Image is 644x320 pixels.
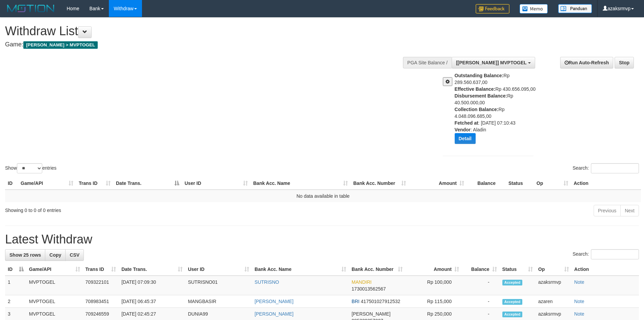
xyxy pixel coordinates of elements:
span: [[PERSON_NAME]] MVPTOGEL [456,60,527,65]
td: MVPTOGEL [26,295,83,308]
td: 709322101 [83,276,119,295]
th: Op: activate to sort column ascending [534,177,571,190]
span: Copy [49,252,61,258]
label: Search: [573,163,639,173]
a: Previous [594,205,621,216]
th: Trans ID: activate to sort column ascending [76,177,113,190]
span: Copy 1730013562567 to clipboard [352,286,386,292]
b: Collection Balance: [455,107,499,112]
img: MOTION_logo.png [5,3,56,14]
td: [DATE] 07:09:30 [119,276,185,295]
h1: Withdraw List [5,24,423,38]
td: SUTRISNO01 [185,276,252,295]
th: ID: activate to sort column descending [5,263,26,276]
th: Trans ID: activate to sort column ascending [83,263,119,276]
span: [PERSON_NAME] > MVPTOGEL [23,41,98,49]
input: Search: [591,249,639,259]
td: [DATE] 06:45:37 [119,295,185,308]
span: Accepted [502,280,523,285]
td: azaren [535,295,572,308]
a: Note [574,311,585,317]
th: Bank Acc. Name: activate to sort column ascending [252,263,349,276]
td: No data available in table [5,190,641,202]
a: Show 25 rows [5,249,45,261]
a: Stop [615,57,634,68]
td: Rp 115,000 [405,295,462,308]
span: Show 25 rows [9,252,41,258]
div: Showing 0 to 0 of 0 entries [5,204,263,214]
button: [[PERSON_NAME]] MVPTOGEL [452,57,535,68]
td: - [462,295,500,308]
td: azaksrmvp [535,276,572,295]
th: Action [572,263,639,276]
b: Vendor [455,127,471,132]
a: CSV [65,249,84,261]
th: Bank Acc. Number: activate to sort column ascending [349,263,405,276]
span: CSV [70,252,79,258]
a: Copy [45,249,66,261]
th: User ID: activate to sort column ascending [182,177,251,190]
img: Button%20Memo.svg [520,4,548,14]
b: Fetched at [455,120,478,126]
th: Balance [467,177,506,190]
th: Amount: activate to sort column ascending [409,177,467,190]
b: Effective Balance: [455,86,496,92]
span: [PERSON_NAME] [352,311,390,317]
span: BRI [352,299,359,304]
th: Status [506,177,534,190]
span: Accepted [502,299,523,305]
th: User ID: activate to sort column ascending [185,263,252,276]
td: Rp 100,000 [405,276,462,295]
div: PGA Site Balance / [403,57,452,68]
a: Note [574,279,585,285]
h1: Latest Withdraw [5,233,639,246]
th: Bank Acc. Name: activate to sort column ascending [251,177,351,190]
th: Date Trans.: activate to sort column ascending [119,263,185,276]
th: Game/API: activate to sort column ascending [18,177,76,190]
td: - [462,276,500,295]
th: Balance: activate to sort column ascending [462,263,500,276]
span: MANDIRI [352,279,372,285]
select: Showentries [17,163,42,173]
a: Note [574,299,585,304]
b: Outstanding Balance: [455,73,504,78]
div: Rp 289.560.637,00 Rp 430.656.095,00 Rp 40.500.000,00 Rp 4.048.096.685,00 : [DATE] 07:10:43 : Aladin [455,72,539,149]
td: MVPTOGEL [26,276,83,295]
label: Show entries [5,163,56,173]
td: MANGBASIR [185,295,252,308]
a: Run Auto-Refresh [560,57,613,68]
a: SUTRISNO [255,279,279,285]
th: Amount: activate to sort column ascending [405,263,462,276]
span: Accepted [502,312,523,317]
th: Op: activate to sort column ascending [535,263,572,276]
th: ID [5,177,18,190]
th: Date Trans.: activate to sort column descending [113,177,182,190]
a: [PERSON_NAME] [255,299,293,304]
input: Search: [591,163,639,173]
img: panduan.png [558,4,592,13]
img: Feedback.jpg [476,4,509,14]
label: Search: [573,249,639,259]
h4: Game: [5,41,423,48]
a: [PERSON_NAME] [255,311,293,317]
button: Detail [455,133,476,144]
th: Game/API: activate to sort column ascending [26,263,83,276]
th: Bank Acc. Number: activate to sort column ascending [351,177,409,190]
td: 708983451 [83,295,119,308]
th: Status: activate to sort column ascending [500,263,536,276]
th: Action [571,177,641,190]
b: Disbursement Balance: [455,93,507,99]
span: Copy 417501027912532 to clipboard [361,299,400,304]
a: Next [620,205,639,216]
td: 1 [5,276,26,295]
